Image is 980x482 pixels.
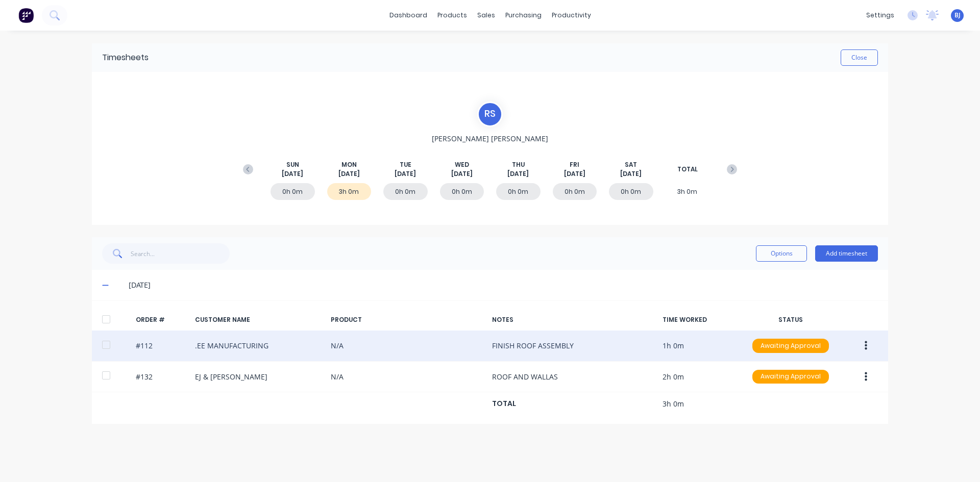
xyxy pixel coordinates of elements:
div: Timesheets [102,52,149,64]
img: Factory [18,8,34,23]
span: [DATE] [338,169,360,179]
span: SUN [286,160,299,169]
span: SAT [625,160,637,169]
div: TIME WORKED [663,315,739,324]
a: dashboard [384,8,432,23]
div: 0h 0m [440,183,484,200]
button: Add timesheet [815,245,878,262]
span: [PERSON_NAME] [PERSON_NAME] [432,133,548,144]
span: TOTAL [677,165,698,174]
span: [DATE] [620,169,642,179]
button: Awaiting Approval [752,369,829,385]
span: MON [341,160,357,169]
span: [DATE] [507,169,529,179]
div: products [432,8,472,23]
div: [DATE] [129,280,878,291]
div: 0h 0m [271,183,315,200]
span: [DATE] [451,169,473,179]
span: WED [455,160,469,169]
div: 0h 0m [609,183,653,200]
div: 3h 0m [327,183,372,200]
div: R S [477,102,503,127]
span: BJ [954,11,961,20]
button: Awaiting Approval [752,338,829,353]
div: Awaiting Approval [752,339,829,353]
div: STATUS [747,315,834,324]
div: purchasing [500,8,547,23]
span: [DATE] [282,169,303,179]
div: 0h 0m [553,183,597,200]
div: 3h 0m [666,183,710,200]
input: Search... [131,243,230,264]
div: 0h 0m [383,183,428,200]
div: NOTES [492,315,654,324]
span: THU [512,160,525,169]
span: TUE [400,160,411,169]
div: settings [861,8,899,23]
button: Close [841,49,878,66]
span: FRI [570,160,579,169]
div: sales [472,8,500,23]
span: [DATE] [395,169,416,179]
div: Awaiting Approval [752,370,829,384]
div: productivity [547,8,596,23]
div: PRODUCT [331,315,484,324]
div: 0h 0m [496,183,541,200]
button: Options [756,245,807,262]
span: [DATE] [564,169,585,179]
div: CUSTOMER NAME [195,315,323,324]
div: ORDER # [136,315,187,324]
